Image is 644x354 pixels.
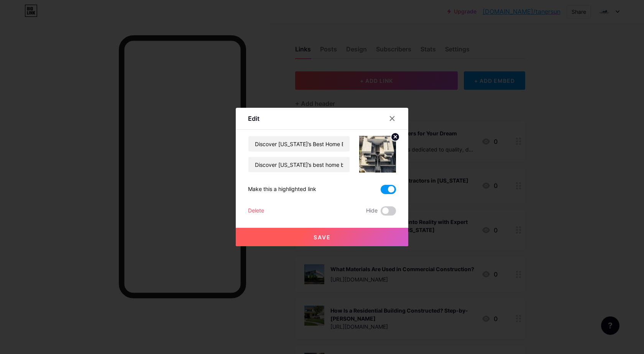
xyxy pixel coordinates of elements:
div: Delete [248,206,264,216]
button: Save [236,228,408,246]
span: Save [314,234,331,240]
div: Edit [248,114,260,123]
span: Hide [366,206,378,216]
div: Make this a highlighted link [248,185,316,194]
img: link_thumbnail [359,136,396,173]
input: URL [248,157,350,172]
input: Title [248,136,350,151]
